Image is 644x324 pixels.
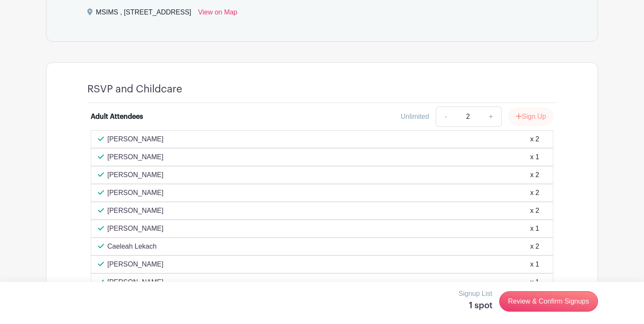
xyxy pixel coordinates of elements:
[530,259,539,270] div: x 1
[509,108,553,126] button: Sign Up
[530,134,539,144] div: x 2
[87,83,182,95] h4: RSVP and Childcare
[459,301,492,311] h5: 1 spot
[530,152,539,162] div: x 1
[107,241,157,252] p: Caeleah Lekach
[107,188,164,198] p: [PERSON_NAME]
[107,134,164,144] p: [PERSON_NAME]
[530,170,539,180] div: x 2
[198,7,237,21] a: View on Map
[401,112,429,122] div: Unlimited
[107,206,164,216] p: [PERSON_NAME]
[499,291,598,312] a: Review & Confirm Signups
[107,259,164,270] p: [PERSON_NAME]
[107,277,164,287] p: [PERSON_NAME]
[436,106,455,127] a: -
[530,188,539,198] div: x 2
[107,170,164,180] p: [PERSON_NAME]
[107,152,164,162] p: [PERSON_NAME]
[107,224,164,234] p: [PERSON_NAME]
[96,7,191,21] div: MSIMS , [STREET_ADDRESS]
[91,112,143,122] div: Adult Attendees
[530,277,539,287] div: x 1
[480,106,502,127] a: +
[530,224,539,234] div: x 1
[530,241,539,252] div: x 2
[459,289,492,299] p: Signup List
[530,206,539,216] div: x 2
